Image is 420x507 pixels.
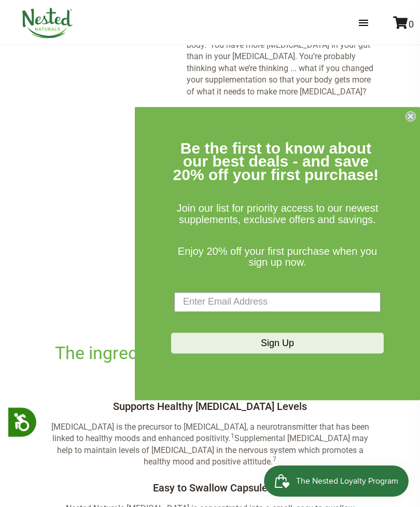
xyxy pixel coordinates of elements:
[50,342,370,386] h2: The ingredients inside [MEDICAL_DATA] Supplement
[178,245,377,268] span: Enjoy 20% off your first purchase when you sign up now.
[393,19,414,30] a: 0
[264,465,410,497] iframe: Button to open loyalty program pop-up
[50,400,370,413] h4: Supports Healthy [MEDICAL_DATA] Levels
[273,456,276,463] sup: 7
[231,432,234,440] sup: 1
[171,333,384,353] button: Sign Up
[50,482,370,495] h4: Easy to Swallow Capsule
[173,140,379,183] span: Be the first to know about our best deals - and save 20% off your first purchase!
[187,106,379,199] p: Preliminary research suggests that you can increase [MEDICAL_DATA] levels in the brain by taking ...
[187,106,379,199] div: Page 18
[405,111,416,121] button: Close dialog
[409,19,414,30] span: 0
[176,203,378,226] span: Join our list for priority access to our newest supplements, exclusive offers and savings.
[50,421,370,468] p: [MEDICAL_DATA] is the precursor to [MEDICAL_DATA], a neurotransmitter that has been linked to hea...
[174,292,381,312] input: Enter Email Address
[135,107,420,400] div: FLYOUT Form
[21,8,73,38] img: Nested Naturals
